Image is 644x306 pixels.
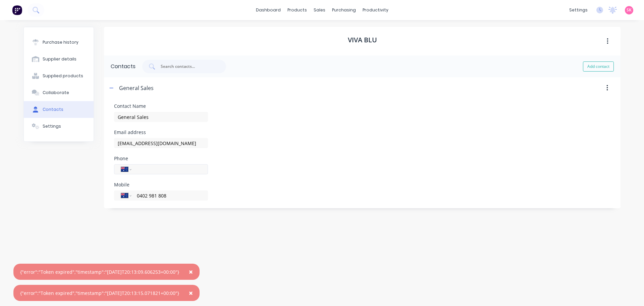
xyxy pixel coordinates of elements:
[43,106,63,113] div: Contacts
[348,36,377,44] h1: Viva Blu
[627,7,632,13] span: SK
[20,290,179,297] div: {"error":"Token expired","timestamp":"[DATE]T20:13:15.071821+00:00"}
[114,182,208,187] div: Mobile
[24,68,94,84] button: Supplied products
[284,5,310,15] div: products
[114,156,208,161] div: Phone
[114,104,208,108] div: Contact Name
[24,118,94,135] button: Settings
[329,5,359,15] div: purchasing
[43,73,83,79] div: Supplied products
[189,267,193,276] span: ×
[310,5,329,15] div: sales
[566,5,591,15] div: settings
[111,62,136,71] div: Contacts
[43,56,76,62] div: Supplier details
[12,5,22,15] img: Factory
[20,268,179,275] div: {"error":"Token expired","timestamp":"[DATE]T20:13:09.606253+00:00"}
[182,264,200,280] button: Close
[253,5,284,15] a: dashboard
[24,101,94,118] button: Contacts
[189,288,193,298] span: ×
[359,5,392,15] div: productivity
[43,123,61,129] div: Settings
[182,285,200,301] button: Close
[114,130,208,135] div: Email address
[43,90,69,96] div: Collaborate
[24,34,94,51] button: Purchase history
[24,51,94,68] button: Supplier details
[119,77,154,99] div: General Sales
[160,63,216,70] input: Search contacts...
[43,39,78,45] div: Purchase history
[24,84,94,101] button: Collaborate
[583,61,614,72] button: Add contact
